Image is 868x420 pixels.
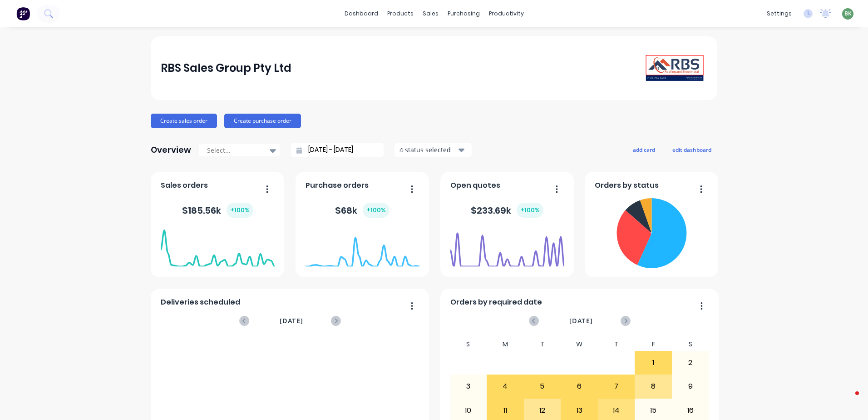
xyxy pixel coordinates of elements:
[450,338,487,351] div: S
[450,375,487,398] div: 3
[561,375,597,398] div: 6
[471,203,543,218] div: $ 233.69k
[340,7,383,20] a: dashboard
[161,59,291,77] div: RBS Sales Group Pty Ltd
[598,338,635,351] div: T
[450,297,542,308] span: Orders by required date
[161,297,240,308] span: Deliveries scheduled
[666,144,717,155] button: edit dashboard
[443,7,484,20] div: purchasing
[561,338,598,351] div: W
[635,338,672,351] div: F
[227,203,253,218] div: + 100 %
[363,203,390,218] div: + 100 %
[598,375,635,398] div: 7
[16,7,30,20] img: Factory
[383,7,418,20] div: products
[306,180,369,191] span: Purchase orders
[280,316,303,326] span: [DATE]
[395,143,472,157] button: 4 status selected
[151,141,191,159] div: Overview
[672,338,709,351] div: S
[418,7,443,20] div: sales
[517,203,543,218] div: + 100 %
[837,389,859,411] iframe: Intercom live chat
[635,375,671,398] div: 8
[151,114,217,128] button: Create sales order
[844,10,852,18] span: BK
[627,144,661,155] button: add card
[635,351,671,374] div: 1
[182,203,253,218] div: $ 185.56k
[569,316,593,326] span: [DATE]
[484,7,528,20] div: productivity
[644,52,707,84] img: RBS Sales Group Pty Ltd
[161,180,208,191] span: Sales orders
[487,375,523,398] div: 4
[524,375,561,398] div: 5
[672,351,709,374] div: 2
[399,145,457,155] div: 4 status selected
[762,7,796,20] div: settings
[524,338,561,351] div: T
[595,180,659,191] span: Orders by status
[487,338,524,351] div: M
[335,203,390,218] div: $ 68k
[224,114,301,128] button: Create purchase order
[672,375,709,398] div: 9
[450,180,500,191] span: Open quotes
